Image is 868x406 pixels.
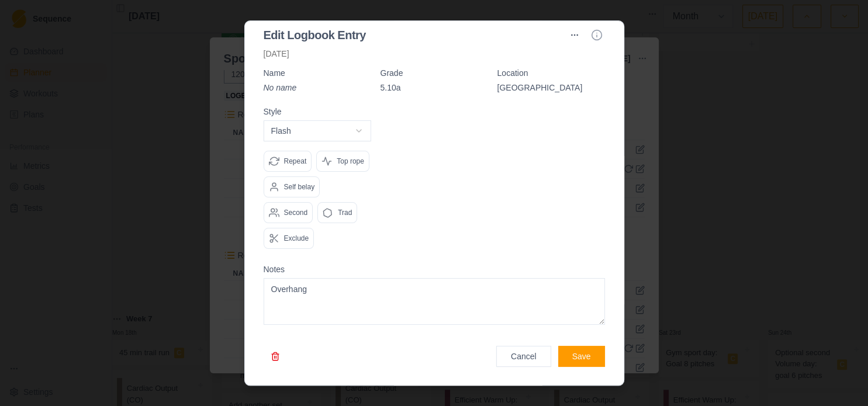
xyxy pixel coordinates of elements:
[558,346,605,367] button: Save
[497,82,605,93] p: [GEOGRAPHIC_DATA]
[284,207,308,218] p: Second
[381,69,403,77] label: Grade
[284,156,307,166] p: Repeat
[264,27,366,43] h2: Edit Logbook Entry
[496,346,551,367] button: Cancel
[497,69,605,77] label: Location
[264,265,605,273] label: Notes
[381,82,488,93] p: 5.10a
[338,207,352,218] p: Trad
[264,82,371,93] p: No name
[337,156,364,166] p: Top rope
[264,48,605,60] p: [DATE]
[264,69,371,77] label: Name
[284,233,309,244] p: Exclude
[264,107,371,116] label: Style
[284,182,315,192] p: Self belay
